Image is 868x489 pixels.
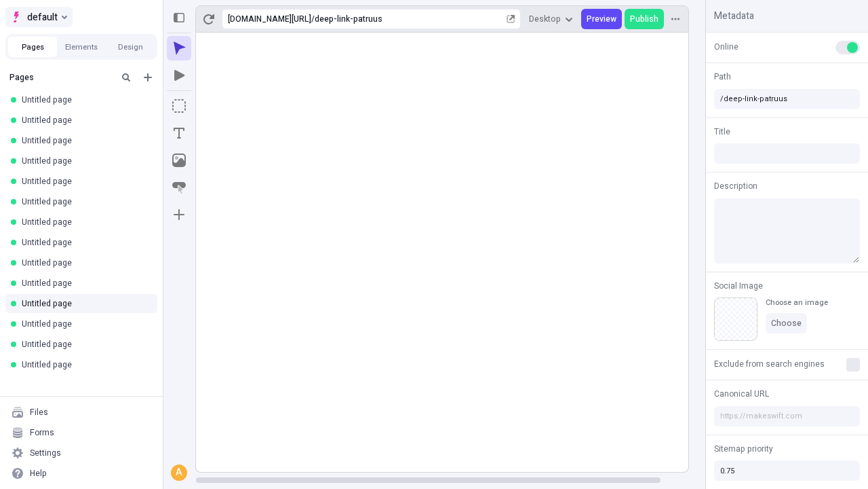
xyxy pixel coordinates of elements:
[22,94,146,105] div: Untitled page
[766,313,807,333] button: Choose
[22,196,146,207] div: Untitled page
[22,319,146,329] div: Untitled page
[714,406,860,427] input: https://makeswift.com
[22,359,146,370] div: Untitled page
[8,37,57,57] button: Pages
[625,9,664,29] button: Publish
[172,466,186,479] div: A
[22,176,146,187] div: Untitled page
[714,358,825,370] span: Exclude from search engines
[167,148,191,173] button: Image
[106,37,155,57] button: Design
[529,14,561,24] span: Desktop
[714,443,773,455] span: Sitemap priority
[22,339,146,350] div: Untitled page
[22,115,146,126] div: Untitled page
[30,468,47,479] div: Help
[311,14,315,24] div: /
[140,69,156,86] button: Add new
[22,217,146,228] div: Untitled page
[630,14,658,24] span: Publish
[581,9,622,29] button: Preview
[714,41,738,53] span: Online
[714,388,769,400] span: Canonical URL
[57,37,106,57] button: Elements
[587,14,616,24] span: Preview
[228,14,311,24] div: [URL][DOMAIN_NAME]
[714,71,731,83] span: Path
[22,156,146,166] div: Untitled page
[167,94,191,118] button: Box
[167,121,191,145] button: Text
[524,9,578,29] button: Desktop
[9,72,113,83] div: Pages
[30,427,54,438] div: Forms
[22,135,146,146] div: Untitled page
[27,9,58,25] span: default
[714,280,763,292] span: Social Image
[771,318,802,329] span: Choose
[5,7,73,27] button: Select site
[714,180,757,192] span: Description
[22,298,146,309] div: Untitled page
[167,175,191,200] button: Button
[766,297,828,308] div: Choose an image
[315,14,504,24] div: deep-link-patruus
[30,407,48,418] div: Files
[714,126,730,138] span: Title
[22,237,146,248] div: Untitled page
[30,448,61,458] div: Settings
[22,278,146,289] div: Untitled page
[22,257,146,268] div: Untitled page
